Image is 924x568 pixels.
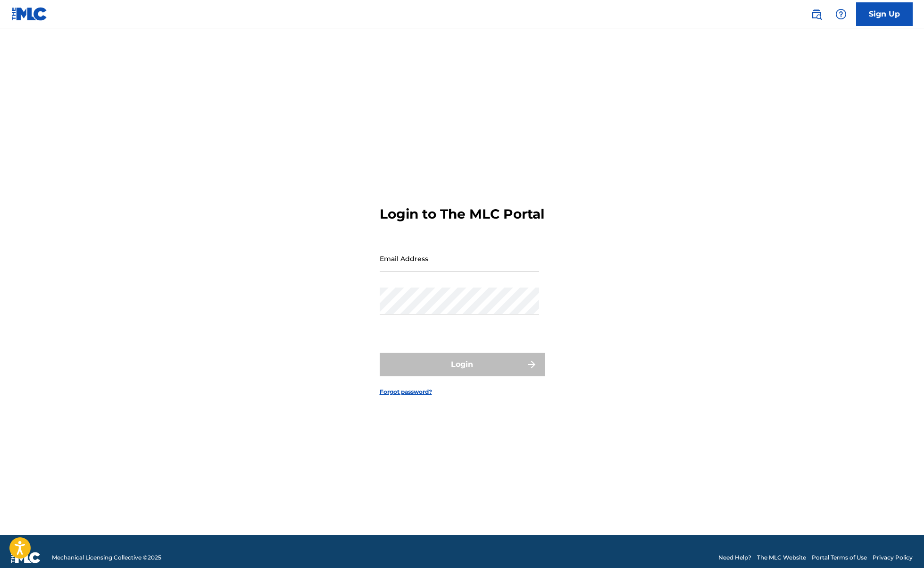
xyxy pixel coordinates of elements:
[832,5,850,24] div: Help
[835,8,847,20] img: help
[812,553,867,562] a: Portal Terms of Use
[11,7,48,21] img: MLC Logo
[718,553,751,562] a: Need Help?
[11,552,41,563] img: logo
[873,553,913,562] a: Privacy Policy
[52,553,161,562] span: Mechanical Licensing Collective © 2025
[757,553,806,562] a: The MLC Website
[856,2,913,26] a: Sign Up
[380,206,544,222] h3: Login to The MLC Portal
[807,5,826,24] a: Public Search
[811,8,822,20] img: search
[380,388,432,396] a: Forgot password?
